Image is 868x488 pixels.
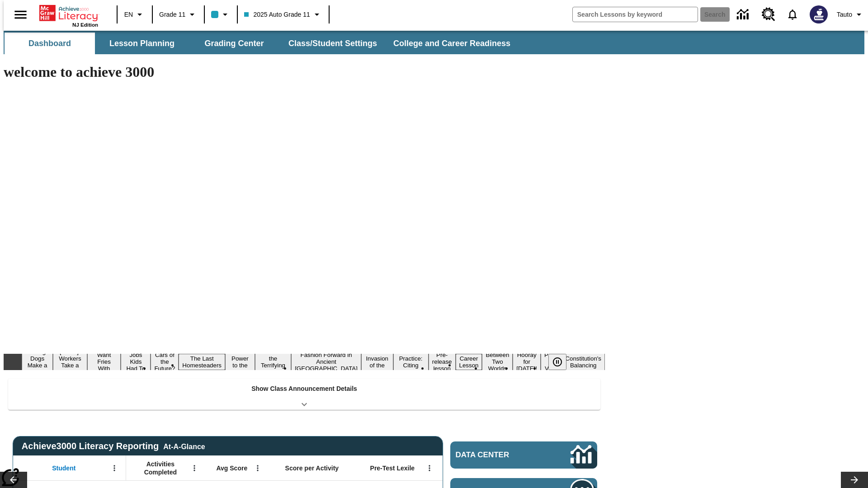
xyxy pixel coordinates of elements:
div: Home [39,3,98,28]
button: Slide 12 Pre-release lesson [429,350,456,373]
button: Slide 3 Do You Want Fries With That? [87,343,121,380]
span: Student [52,464,75,472]
span: Grade 11 [159,10,185,19]
span: 2025 Auto Grade 11 [244,10,310,19]
h1: welcome to achieve 3000 [4,64,605,80]
button: Open Menu [251,461,264,475]
div: At-A-Glance [163,441,205,451]
button: College and Career Readiness [386,33,518,54]
button: Grading Center [189,33,279,54]
div: SubNavbar [4,31,864,54]
span: NJ Edition [72,22,98,28]
button: Class: 2025 Auto Grade 11, Select your class [241,6,325,23]
input: search field [573,7,698,22]
a: Data Center [731,2,756,27]
button: Slide 7 Solar Power to the People [225,347,255,377]
a: Notifications [781,3,804,26]
button: Open Menu [108,461,121,475]
button: Slide 15 Hooray for Constitution Day! [513,350,541,373]
span: Activities Completed [131,460,190,476]
span: Pre-Test Lexile [370,464,415,472]
button: Open Menu [423,461,436,475]
button: Slide 6 The Last Homesteaders [179,354,225,370]
button: Slide 10 The Invasion of the Free CD [361,347,393,377]
button: Slide 2 Labor Day: Workers Take a Stand [53,347,87,377]
button: Lesson carousel, Next [841,472,868,488]
p: Show Class Announcement Details [251,384,357,394]
button: Slide 16 Point of View [541,350,561,373]
button: Grade: Grade 11, Select a grade [156,6,201,23]
span: Data Center [456,450,540,460]
div: Pause [548,354,576,370]
button: Open Menu [188,461,201,475]
div: SubNavbar [4,33,519,54]
button: Select a new avatar [804,3,833,26]
button: Class/Student Settings [281,33,384,54]
button: Slide 1 Diving Dogs Make a Splash [22,347,53,377]
button: Slide 4 Dirty Jobs Kids Had To Do [121,343,151,380]
button: Open side menu [7,1,34,28]
button: Slide 11 Mixed Practice: Citing Evidence [393,347,429,377]
span: Avg Score [216,464,247,472]
button: Language: EN, Select a language [120,6,149,23]
button: Slide 8 Attack of the Terrifying Tomatoes [255,347,291,377]
span: Tauto [837,10,852,19]
button: Dashboard [5,33,95,54]
button: Slide 5 Cars of the Future? [151,350,179,373]
span: Achieve3000 Literacy Reporting [22,441,205,451]
button: Class color is light blue. Change class color [208,6,234,23]
span: Score per Activity [285,464,339,472]
button: Lesson Planning [97,33,187,54]
span: EN [124,10,133,19]
button: Slide 9 Fashion Forward in Ancient Rome [291,350,361,373]
button: Profile/Settings [833,6,868,23]
a: Resource Center, Will open in new tab [756,2,781,27]
button: Slide 14 Between Two Worlds [482,350,513,373]
a: Home [39,4,98,22]
div: Show Class Announcement Details [8,379,600,410]
img: Avatar [810,5,828,23]
button: Pause [548,354,566,370]
button: Slide 17 The Constitution's Balancing Act [561,347,605,377]
a: Data Center [450,441,597,469]
button: Slide 13 Career Lesson [456,354,482,370]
